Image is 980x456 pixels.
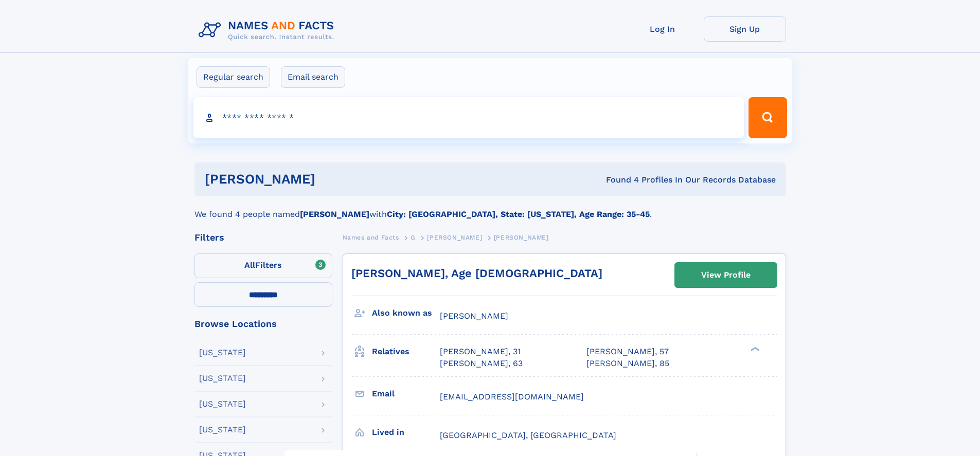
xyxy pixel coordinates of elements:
label: Regular search [197,66,270,88]
a: [PERSON_NAME], 85 [586,358,669,369]
a: [PERSON_NAME] [427,231,482,244]
span: [PERSON_NAME] [494,234,549,241]
span: [PERSON_NAME] [427,234,482,241]
a: [PERSON_NAME], 57 [586,346,669,357]
img: Logo Names and Facts [194,16,343,44]
b: [PERSON_NAME] [300,209,369,219]
a: Names and Facts [343,231,399,244]
h3: Email [372,385,440,403]
div: [US_STATE] [199,400,246,408]
h3: Relatives [372,343,440,360]
a: G [411,231,416,244]
div: [US_STATE] [199,374,246,382]
button: Search Button [749,97,787,138]
div: [US_STATE] [199,349,246,357]
label: Email search [281,66,345,88]
div: View Profile [701,263,751,287]
div: We found 4 people named with . [194,196,786,221]
h1: [PERSON_NAME] [205,173,461,186]
span: G [411,234,416,241]
div: ❯ [748,346,760,353]
a: Sign Up [704,16,786,42]
a: [PERSON_NAME], 31 [440,346,521,357]
div: Browse Locations [194,319,332,329]
h3: Lived in [372,424,440,441]
label: Filters [194,253,332,278]
div: [US_STATE] [199,426,246,434]
span: All [244,260,255,270]
span: [EMAIL_ADDRESS][DOMAIN_NAME] [440,392,584,402]
a: [PERSON_NAME], Age [DEMOGRAPHIC_DATA] [351,267,602,280]
span: [GEOGRAPHIC_DATA], [GEOGRAPHIC_DATA] [440,430,616,440]
input: search input [193,97,744,138]
a: [PERSON_NAME], 63 [440,358,523,369]
div: Found 4 Profiles In Our Records Database [460,174,776,186]
a: View Profile [675,263,777,287]
div: Filters [194,233,332,242]
a: Log In [621,16,704,42]
span: [PERSON_NAME] [440,311,508,321]
h3: Also known as [372,304,440,322]
b: City: [GEOGRAPHIC_DATA], State: [US_STATE], Age Range: 35-45 [387,209,650,219]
